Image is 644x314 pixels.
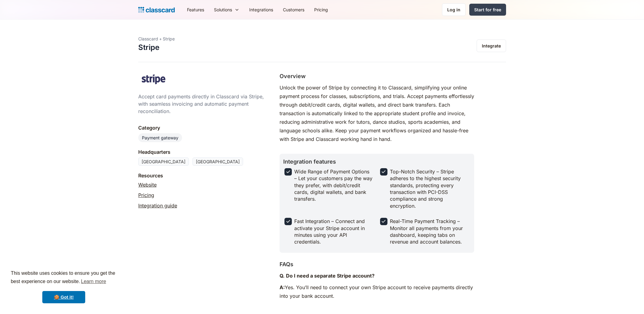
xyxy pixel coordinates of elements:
div: Solutions [209,3,244,17]
div: Stripe [163,36,175,42]
p: Yes. You’ll need to connect your own Stripe account to receive payments directly into your bank a... [280,283,474,300]
div: Wide Range of Payment Options – Let your customers pay the way they prefer, with debit/credit car... [294,168,373,202]
a: Features [182,3,209,17]
a: Log in [442,3,466,16]
div: Payment gateway [142,134,178,141]
div: Accept card payments directly in Classcard via Stripe, with seamless invoicing and automatic paym... [138,93,268,115]
h2: FAQs [280,260,293,268]
div: + [159,36,162,42]
div: cookieconsent [5,264,123,309]
div: Fast Integration – Connect and activate your Stripe account in minutes using your API credentials. [294,218,373,245]
div: Resources [138,172,163,179]
a: learn more about cookies [80,277,107,286]
a: Integrate [477,40,506,52]
a: Website [138,181,157,188]
div: Top-Notch Security – Stripe adheres to the highest security standards, protecting every transacti... [390,168,468,209]
div: Headquarters [138,148,170,156]
div: Solutions [214,6,232,13]
p: Unlock the power of Stripe by connecting it to Classcard, simplifying your online payment process... [280,83,474,143]
a: Integration guide [138,202,177,209]
strong: Q. [280,273,284,279]
a: dismiss cookie message [42,291,85,303]
strong: A: [280,284,285,290]
div: Start for free [474,6,501,13]
h2: Integration features [283,157,471,166]
a: Logo [138,6,175,14]
span: This website uses cookies to ensure you get the best experience on our website. [11,270,117,286]
div: Category [138,124,160,131]
div: Real-Time Payment Tracking – Monitor all payments from your dashboard, keeping tabs on revenue an... [390,218,468,245]
a: Integrations [244,3,278,17]
div: [GEOGRAPHIC_DATA] [138,157,189,166]
div: Classcard [138,36,158,42]
a: Pricing [138,191,154,199]
p: ‍ [280,303,474,312]
h2: Overview [280,72,306,80]
h1: Stripe [138,43,159,52]
div: [GEOGRAPHIC_DATA] [192,157,243,166]
div: Log in [447,6,460,13]
a: Start for free [469,4,506,16]
strong: Do I need a separate Stripe account? [286,273,375,279]
a: Pricing [309,3,333,17]
a: Customers [278,3,309,17]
